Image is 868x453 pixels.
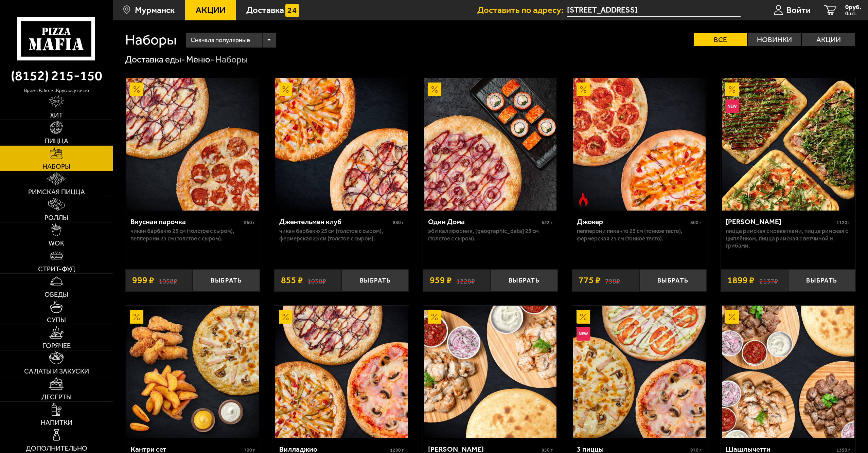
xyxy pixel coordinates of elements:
p: Пепперони Пиканто 25 см (тонкое тесто), Фермерская 25 см (тонкое тесто). [577,228,702,242]
img: Акционный [577,83,590,96]
span: 600 г [690,220,702,225]
img: Вкусная парочка [126,78,259,211]
span: 855 ₽ [281,276,303,285]
s: 2137 ₽ [759,276,778,285]
img: Акционный [428,83,441,96]
button: Выбрать [341,269,409,291]
a: Меню- [186,54,214,65]
a: АкционныйНовинка3 пиццы [572,306,707,438]
span: Доставить по адресу: [477,6,567,15]
s: 1228 ₽ [456,276,475,285]
img: 15daf4d41897b9f0e9f617042186c801.svg [285,4,299,17]
p: Эби Калифорния, [GEOGRAPHIC_DATA] 25 см (толстое с сыром). [428,228,553,242]
img: Джокер [573,78,706,211]
div: Один Дома [428,217,540,226]
span: Обеды [45,291,68,298]
a: АкционныйОдин Дома [423,78,557,211]
img: Один Дома [424,78,557,211]
a: АкционныйШашлычетти [721,306,855,438]
span: Дополнительно [26,445,87,452]
span: Десерты [41,394,72,400]
span: Напитки [41,419,72,426]
img: 3 пиццы [573,306,706,438]
span: 0 руб. [845,4,861,11]
img: Новинка [725,99,739,113]
div: Наборы [215,54,248,66]
span: 860 г [244,220,255,225]
img: Мама Миа [722,78,854,211]
a: АкционныйДжентельмен клуб [274,78,409,211]
span: Наборы [42,163,70,170]
p: Чикен Барбекю 25 см (толстое с сыром), Пепперони 25 см (толстое с сыром). [130,228,255,242]
a: Доставка еды- [125,54,185,65]
img: Акционный [725,83,739,96]
span: Салаты и закуски [24,368,89,375]
p: Чикен Барбекю 25 см (толстое с сыром), Фермерская 25 см (толстое с сыром). [279,228,404,242]
img: Акционный [428,310,441,324]
img: Вилладжио [275,306,408,438]
span: 1120 г [836,220,850,225]
span: 700 г [244,447,255,453]
button: Выбрать [193,269,260,291]
span: WOK [49,240,64,247]
span: 0 шт. [845,11,861,16]
img: Акционный [279,83,293,96]
span: 999 ₽ [132,276,154,285]
span: Горячее [42,342,71,349]
div: [PERSON_NAME] [726,217,835,226]
span: Доставка [246,6,284,15]
span: Роллы [45,214,68,221]
span: 880 г [393,220,404,225]
h1: Наборы [125,33,177,47]
a: АкционныйОстрое блюдоДжокер [572,78,707,211]
span: Акции [196,6,226,15]
div: Вкусная парочка [130,217,242,226]
span: Супы [47,316,66,323]
button: Выбрать [491,269,558,291]
img: Дон Цыпа [424,306,557,438]
img: Шашлычетти [722,306,854,438]
p: Пицца Римская с креветками, Пицца Римская с цыплёнком, Пицца Римская с ветчиной и грибами. [726,228,850,249]
span: 652 г [542,220,553,225]
label: Акции [802,33,855,46]
span: 775 ₽ [579,276,601,285]
button: Выбрать [639,269,707,291]
span: Войти [786,6,811,15]
div: Джентельмен клуб [279,217,391,226]
img: Акционный [279,310,293,324]
img: Кантри сет [126,306,259,438]
span: 1290 г [390,447,404,453]
img: Акционный [577,310,590,324]
span: Сначала популярные [191,32,250,49]
img: Акционный [725,310,739,324]
img: Джентельмен клуб [275,78,408,211]
input: Ваш адрес доставки [567,4,741,17]
img: Акционный [130,310,143,324]
label: Все [694,33,747,46]
s: 1038 ₽ [307,276,326,285]
s: 798 ₽ [605,276,620,285]
a: АкционныйКантри сет [125,306,260,438]
span: 1390 г [836,447,850,453]
span: 959 ₽ [430,276,452,285]
span: Хит [50,112,63,119]
a: АкционныйНовинкаМама Миа [721,78,855,211]
div: Джокер [577,217,689,226]
button: Выбрать [788,269,855,291]
img: Острое блюдо [577,193,590,206]
span: 1899 ₽ [727,276,755,285]
a: АкционныйВилладжио [274,306,409,438]
s: 1058 ₽ [159,276,177,285]
a: АкционныйДон Цыпа [423,306,557,438]
span: Стрит-фуд [38,266,75,272]
label: Новинки [748,33,801,46]
span: Мурманск [135,6,175,15]
span: 850 г [542,447,553,453]
span: 970 г [690,447,702,453]
span: Пицца [45,138,68,144]
img: Акционный [130,83,143,96]
img: Новинка [577,327,590,341]
span: Римская пицца [28,188,85,195]
a: АкционныйВкусная парочка [125,78,260,211]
